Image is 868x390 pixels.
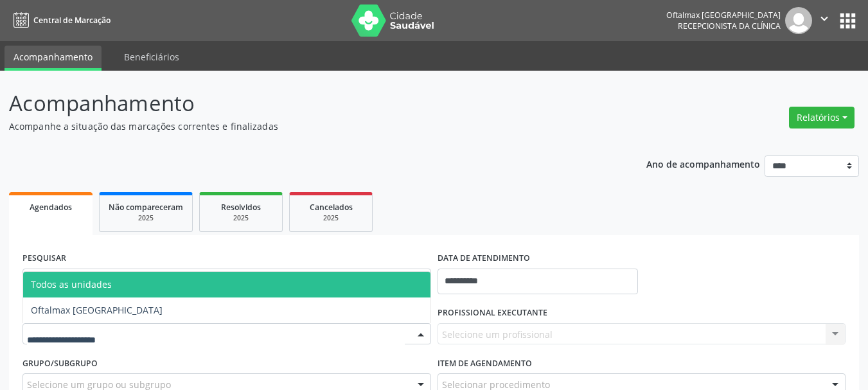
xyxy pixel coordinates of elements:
[22,249,66,269] label: PESQUISAR
[438,249,530,269] label: DATA DE ATENDIMENTO
[9,87,604,120] p: Acompanhamento
[310,202,353,213] span: Cancelados
[115,46,188,68] a: Beneficiários
[785,7,812,34] img: img
[31,278,112,290] span: Todos as unidades
[9,120,604,133] p: Acompanhe a situação das marcações correntes e finalizadas
[209,213,273,223] div: 2025
[4,46,102,71] a: Acompanhamento
[817,12,831,26] i: 
[666,10,781,21] div: Oftalmax [GEOGRAPHIC_DATA]
[31,304,163,316] span: Oftalmax [GEOGRAPHIC_DATA]
[789,107,855,129] button: Relatórios
[109,202,183,213] span: Não compareceram
[837,10,859,32] button: apps
[812,7,837,34] button: 
[299,213,363,223] div: 2025
[109,213,183,223] div: 2025
[678,21,781,31] span: Recepcionista da clínica
[221,202,261,213] span: Resolvidos
[438,303,547,323] label: PROFISSIONAL EXECUTANTE
[30,202,72,213] span: Agendados
[9,10,111,31] a: Central de Marcação
[438,353,532,373] label: Item de agendamento
[646,155,760,172] p: Ano de acompanhamento
[33,15,111,26] span: Central de Marcação
[22,353,98,373] label: Grupo/Subgrupo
